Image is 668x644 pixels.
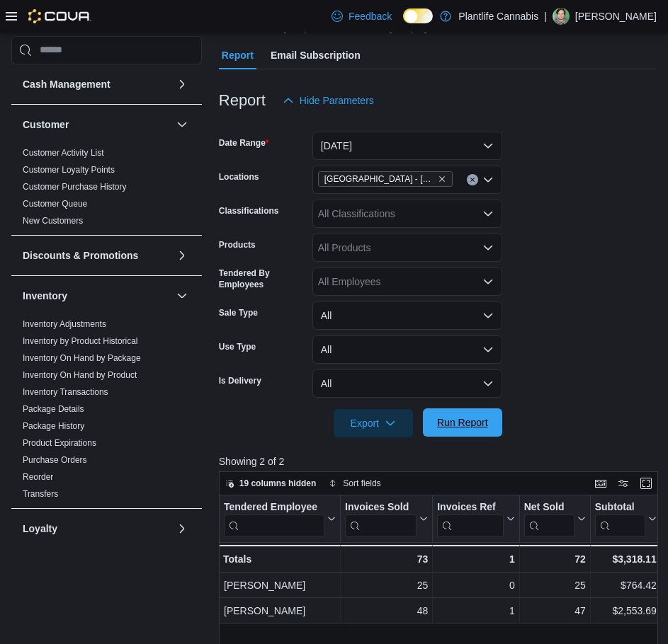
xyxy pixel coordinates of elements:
a: Inventory by Product Historical [23,335,138,345]
p: Showing 2 of 2 [219,454,663,468]
div: Invoices Ref [437,500,503,536]
button: Display options [615,475,632,492]
span: Inventory by Product Historical [23,335,138,346]
a: Customer Queue [23,198,87,208]
button: Open list of options [482,174,494,185]
div: 25 [345,577,428,594]
label: Classifications [219,205,279,217]
button: Inventory [23,288,171,302]
span: Inventory Adjustments [23,318,106,329]
div: 0 [437,577,514,594]
a: Transfers [23,488,58,498]
label: Use Type [219,341,256,352]
button: Run Report [423,408,502,437]
span: Customer Loyalty Points [23,163,115,175]
input: Dark Mode [403,8,433,23]
img: Cova [28,9,91,23]
div: $2,553.69 [595,602,657,619]
button: Customer [23,117,171,131]
div: Invoices Sold [345,500,417,536]
div: 48 [345,602,428,619]
span: [GEOGRAPHIC_DATA] - [GEOGRAPHIC_DATA] [324,172,435,186]
button: Keyboard shortcuts [592,475,609,492]
button: Sort fields [323,475,386,492]
button: 19 columns hidden [220,475,322,492]
span: Feedback [349,9,392,23]
button: Discounts & Promotions [23,248,171,262]
span: Dark Mode [403,23,404,24]
p: | [544,8,547,25]
button: Invoices Ref [437,500,514,536]
button: Cash Management [174,75,191,92]
span: Inventory On Hand by Package [23,352,141,363]
a: Customer Purchase History [23,181,127,191]
button: Export [334,409,413,437]
button: Enter fullscreen [638,475,655,492]
div: Invoices Sold [345,500,417,514]
div: Rian Lamontagne [553,8,570,25]
label: Is Delivery [219,375,261,386]
label: Tendered By Employees [219,268,307,290]
span: Run Report [437,415,488,430]
a: Inventory Transactions [23,386,108,396]
span: Customer Queue [23,197,87,209]
div: 47 [524,602,586,619]
div: $3,318.11 [594,551,656,568]
button: Tendered Employee [224,500,336,536]
h3: Cash Management [23,76,111,91]
button: All [312,301,502,330]
h3: Report [219,92,266,109]
button: Loyalty [23,521,171,535]
div: 1 [437,602,514,619]
span: Edmonton - South Common [318,171,453,187]
span: Inventory Transactions [23,386,108,397]
div: Inventory [11,315,202,507]
div: Subtotal [594,500,645,514]
p: Plantlife Cannabis [458,8,538,25]
a: New Customers [23,215,83,225]
div: 72 [523,551,585,568]
span: Purchase Orders [23,454,87,465]
span: Hide Parameters [300,93,374,108]
button: Customer [174,115,191,132]
button: Discounts & Promotions [174,246,191,263]
span: Report [222,41,254,69]
p: [PERSON_NAME] [575,8,657,25]
a: Customer Activity List [23,147,104,157]
a: Reorder [23,471,53,481]
button: Cash Management [23,76,171,91]
a: Product Expirations [23,437,96,447]
span: Sort fields [343,478,380,489]
span: Export [342,409,404,437]
a: Inventory On Hand by Package [23,352,141,362]
button: Hide Parameters [277,86,380,115]
label: Date Range [219,137,269,149]
span: Customer Activity List [23,146,104,158]
button: Inventory [174,287,191,304]
button: All [312,369,502,398]
span: 19 columns hidden [239,478,317,489]
a: Inventory Adjustments [23,318,106,328]
h3: Loyalty [23,521,57,535]
div: 73 [345,551,428,568]
a: Package Details [23,403,84,413]
div: Totals [223,551,336,568]
div: Tendered Employee [224,500,324,514]
h3: Inventory [23,288,67,302]
button: Subtotal [594,500,656,536]
a: Feedback [326,2,397,30]
span: Customer Purchase History [23,180,127,192]
button: Open list of options [482,276,494,287]
h3: Discounts & Promotions [23,248,138,262]
span: Transfers [23,488,58,499]
div: [PERSON_NAME] [224,577,336,594]
button: Loyalty [174,519,191,536]
div: 25 [524,577,586,594]
label: Locations [219,171,259,183]
span: Email Subscription [271,41,361,69]
button: [DATE] [312,132,502,160]
a: Package History [23,420,84,430]
div: Tendered Employee [224,500,324,536]
span: Package History [23,420,84,431]
button: Invoices Sold [345,500,428,536]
